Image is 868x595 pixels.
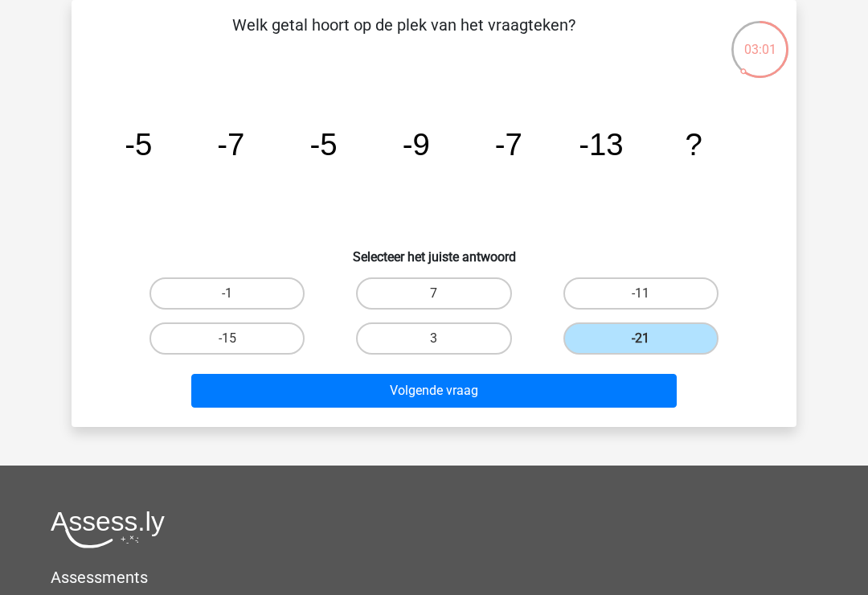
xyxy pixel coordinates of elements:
[51,568,817,587] h5: Assessments
[495,127,522,162] tspan: -7
[149,277,305,310] label: -1
[356,322,511,355] label: 3
[563,322,719,355] label: -21
[730,19,790,59] div: 03:01
[217,127,244,162] tspan: -7
[309,127,337,162] tspan: -5
[191,374,678,408] button: Volgende vraag
[149,322,305,355] label: -15
[125,127,152,162] tspan: -5
[563,277,719,310] label: -11
[51,511,165,548] img: Assessly logo
[579,127,623,162] tspan: -13
[97,13,710,61] p: Welk getal hoort op de plek van het vraagteken?
[97,236,771,265] h6: Selecteer het juiste antwoord
[403,127,430,162] tspan: -9
[685,127,702,162] tspan: ?
[356,277,511,310] label: 7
